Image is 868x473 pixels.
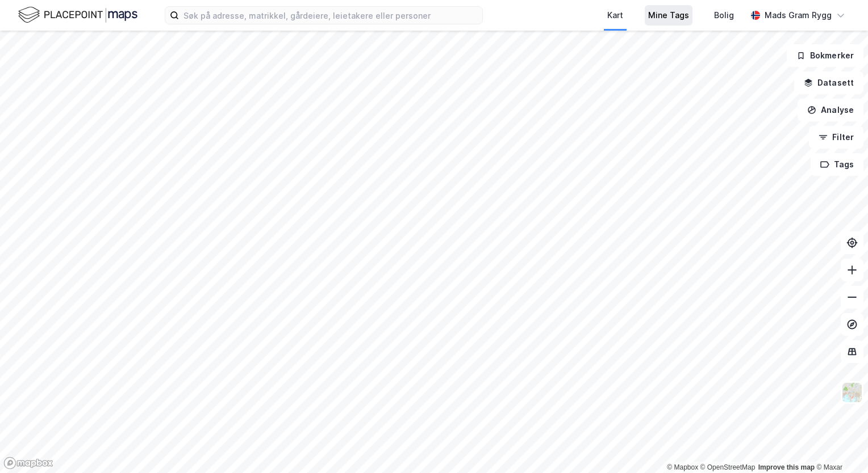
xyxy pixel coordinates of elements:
div: Mads Gram Rygg [765,9,832,22]
img: Z [841,382,863,403]
img: logo.f888ab2527a4732fd821a326f86c7f29.svg [18,5,137,25]
input: Søk på adresse, matrikkel, gårdeiere, leietakere eller personer [179,7,482,24]
div: Kart [607,9,623,22]
button: Tags [811,153,863,176]
button: Analyse [798,99,863,121]
button: Datasett [794,71,863,94]
div: Bolig [714,9,734,22]
div: Mine Tags [648,9,689,22]
a: OpenStreetMap [700,463,756,471]
a: Improve this map [758,463,815,471]
a: Mapbox homepage [3,457,53,470]
button: Bokmerker [787,44,863,67]
div: Kontrollprogram for chat [811,419,868,473]
iframe: Chat Widget [811,419,868,473]
button: Filter [809,126,863,149]
a: Mapbox [667,463,698,471]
